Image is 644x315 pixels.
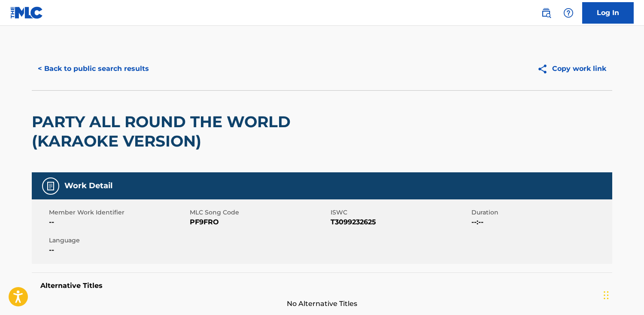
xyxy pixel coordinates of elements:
span: -- [49,217,188,227]
span: PF9FRO [190,217,328,227]
a: Log In [582,2,634,24]
img: search [541,8,551,18]
span: No Alternative Titles [32,299,612,309]
span: -- [49,245,188,255]
span: T3099232625 [331,217,469,227]
span: Member Work Identifier [49,208,188,217]
iframe: Chat Widget [601,274,644,315]
a: Public Search [538,4,555,21]
span: ISWC [331,208,469,217]
h5: Work Detail [64,181,112,191]
button: < Back to public search results [32,58,155,80]
h5: Alternative Titles [40,281,604,290]
span: Language [49,236,188,245]
div: Drag [604,282,609,308]
img: MLC Logo [10,6,43,19]
span: MLC Song Code [190,208,328,217]
button: Copy work link [531,58,612,80]
img: Copy work link [537,64,552,74]
h2: PARTY ALL ROUND THE WORLD (KARAOKE VERSION) [32,112,380,151]
img: help [563,8,574,18]
img: Work Detail [46,181,56,191]
span: --:-- [471,217,610,227]
span: Duration [471,208,610,217]
div: Help [560,4,577,21]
